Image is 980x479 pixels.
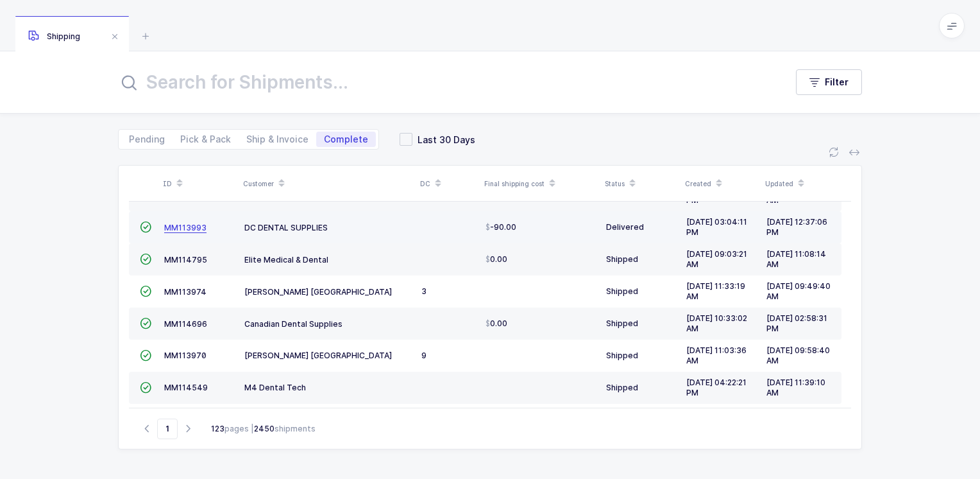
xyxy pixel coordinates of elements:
[244,351,392,360] span: [PERSON_NAME] [GEOGRAPHIC_DATA]
[244,255,328,265] span: Elite Medical & Dental
[766,249,826,269] span: [DATE] 11:08:14 AM
[324,135,368,144] span: Complete
[157,419,178,439] span: Go to
[686,378,747,397] span: [DATE] 04:22:21 PM
[140,254,151,264] span: 
[606,254,676,265] div: Shipped
[796,69,862,95] button: Filter
[243,173,412,195] div: Customer
[28,31,80,41] span: Shipping
[686,281,745,301] span: [DATE] 11:33:19 AM
[140,383,151,392] span: 
[765,173,838,195] div: Updated
[766,378,825,397] span: [DATE] 11:39:10 AM
[164,287,207,297] span: MM113974
[484,173,597,195] div: Final shipping cost
[211,423,316,435] div: pages | shipments
[605,173,677,195] div: Status
[421,286,427,296] span: 3
[606,383,676,393] div: Shipped
[766,345,830,365] span: [DATE] 09:58:40 AM
[244,223,328,232] span: DC DENTAL SUPPLIES
[211,424,224,433] b: 123
[164,351,207,360] span: MM113970
[164,223,207,232] span: MM113993
[412,134,475,146] span: Last 30 Days
[140,286,151,296] span: 
[606,286,676,297] div: Shipped
[606,222,676,232] div: Delivered
[766,217,827,237] span: [DATE] 12:37:06 PM
[686,345,747,365] span: [DATE] 11:03:36 AM
[118,67,770,98] input: Search for Shipments...
[606,351,676,361] div: Shipped
[180,135,231,144] span: Pick & Pack
[244,287,392,297] span: [PERSON_NAME] [GEOGRAPHIC_DATA]
[254,424,275,433] b: 2450
[825,76,849,89] span: Filter
[766,313,827,333] span: [DATE] 02:58:31 PM
[486,254,507,265] span: 0.00
[129,135,165,144] span: Pending
[686,313,747,333] span: [DATE] 10:33:02 AM
[686,249,747,269] span: [DATE] 09:03:21 AM
[420,173,477,195] div: DC
[246,135,308,144] span: Ship & Invoice
[140,222,151,232] span: 
[244,319,342,329] span: Canadian Dental Supplies
[421,351,427,360] span: 9
[486,318,507,329] span: 0.00
[140,318,151,328] span: 
[685,173,757,195] div: Created
[606,318,676,329] div: Shipped
[163,173,235,195] div: ID
[164,383,208,392] span: MM114549
[164,255,207,265] span: MM114795
[140,351,151,360] span: 
[164,319,207,329] span: MM114696
[766,281,831,301] span: [DATE] 09:49:40 AM
[486,222,516,232] span: -90.00
[244,383,306,392] span: M4 Dental Tech
[686,217,747,237] span: [DATE] 03:04:11 PM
